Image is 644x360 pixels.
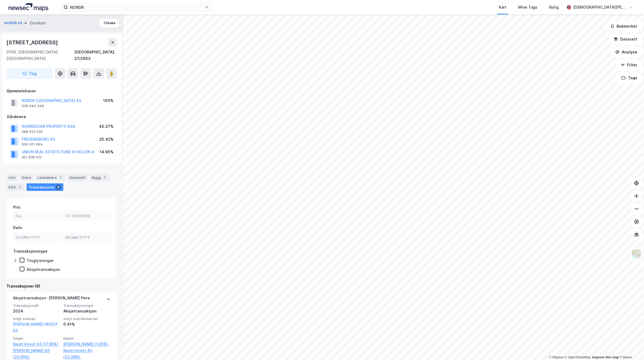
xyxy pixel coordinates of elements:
[100,149,114,155] div: 14.95%
[6,68,53,79] button: Tag
[592,355,619,359] a: Improve this map
[549,355,564,359] a: Mapbox
[631,249,642,259] img: Z
[518,4,537,10] div: Mine Tags
[13,336,60,341] span: Selger
[103,97,114,104] div: 100%
[13,224,22,231] div: Dato
[617,334,644,360] iframe: Chat Widget
[63,321,111,328] div: 0.41%
[13,233,60,241] input: DD.MM.YYYY
[99,136,114,143] div: 25.42%
[6,183,24,191] div: ESG
[549,4,559,10] div: Bolig
[4,20,24,26] button: NORDR AS
[22,130,43,134] div: 988 622 036
[6,38,59,47] div: [STREET_ADDRESS]
[573,4,627,10] div: [DEMOGRAPHIC_DATA][PERSON_NAME]
[58,175,63,180] div: 1
[102,175,107,180] div: 1
[63,303,111,308] span: Transaksjonstype
[13,322,58,333] a: [PERSON_NAME] INVEST AS
[90,174,109,181] div: Bygg
[617,72,642,83] button: Tags
[6,49,74,62] div: 0766, [GEOGRAPHIC_DATA], [GEOGRAPHIC_DATA]
[56,184,61,190] div: 9
[499,4,506,10] div: Kart
[13,212,60,220] input: Fra
[13,308,60,314] div: 2024
[616,60,642,70] button: Filter
[7,114,117,120] div: Gårdeiere
[35,174,65,181] div: Leietakere
[565,355,591,359] a: OpenStreetMap
[30,20,46,26] div: Eiendom
[27,267,60,272] div: Aksjetransaksjon
[63,317,111,321] span: Solgt matrikkelandel
[6,174,18,181] div: Info
[13,295,90,303] div: Aksjetransaksjon - [PERSON_NAME] flere
[7,88,117,94] div: Hjemmelshaver
[9,3,48,11] img: logo.a4113a55bc3d86da70a041830d287a7e.svg
[17,184,22,190] div: 1
[6,283,117,289] div: Transaksjoner (9)
[13,248,47,254] div: Transaksjonstype
[13,204,20,210] div: Pris
[67,174,87,181] div: Datasett
[100,19,119,27] button: Tilbake
[27,183,63,191] div: Transaksjoner
[99,123,114,130] div: 42.37%
[606,21,642,32] button: Bokmerker
[22,155,42,159] div: 821 838 622
[13,317,60,321] span: Solgt selskap
[27,258,54,263] div: Tinglysninger
[13,303,60,308] span: Transaksjonsår
[63,308,111,314] div: Aksjetransaksjon
[609,34,642,45] button: Datasett
[74,49,117,62] div: [GEOGRAPHIC_DATA], 27/2653
[63,341,111,347] a: [PERSON_NAME] (1.05%),
[63,233,110,241] input: DD.MM.YYYY
[63,212,110,220] input: Til 30000000
[68,3,205,11] input: Søk på adresse, matrikkel, gårdeiere, leietakere eller personer
[22,142,43,147] div: 929 301 684
[611,47,642,57] button: Analyse
[22,104,44,108] div: 936 946 348
[63,336,111,341] span: Kjøper
[13,341,60,347] a: Kejoh Invest AS (17.96%),
[20,174,33,181] div: Eiere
